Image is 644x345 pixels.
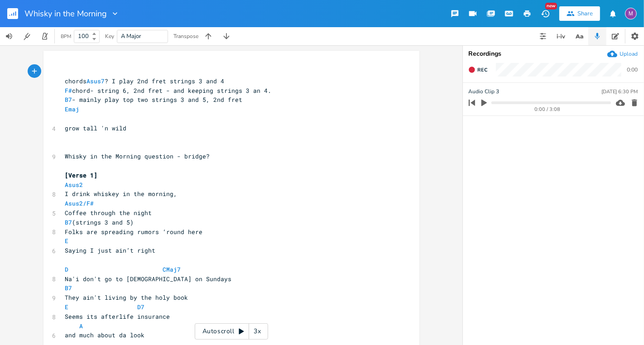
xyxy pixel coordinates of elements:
span: They ain't living by the holy book [65,293,188,302]
span: and much about da look [65,331,145,339]
div: BPM [61,34,71,39]
div: 0:00 [627,67,638,72]
div: 0:00 / 3:08 [484,107,611,112]
span: B7 [65,284,72,292]
span: Saying I just ain’t right [65,246,156,254]
span: E [65,303,69,311]
span: Na'i don't go to [DEMOGRAPHIC_DATA] on Sundays [65,275,232,283]
div: New [545,3,557,10]
span: chord- string 6, 2nd fret - and keeping strings 3 an 4. [65,86,272,95]
div: melindameshad [625,8,637,19]
span: B7 [65,218,72,226]
span: Asus7 [87,77,105,85]
button: Upload [607,49,638,59]
span: - mainly play top two strings 3 and 5, 2nd fret [65,96,243,104]
span: Coffee through the night [65,209,152,217]
span: Whisky in the Morning question - bridge? [65,152,210,160]
div: [DATE] 6:30 PM [601,89,638,94]
span: A [80,322,83,330]
div: Transpose [173,34,198,39]
span: Audio Clip 3 [468,87,499,96]
span: Seems its afterlife insurance [65,312,170,321]
span: (strings 3 and 5) [65,218,134,226]
button: Rec [465,62,491,77]
span: A Major [121,32,141,40]
span: Rec [477,67,487,73]
div: 3x [249,323,265,340]
div: Autoscroll [195,323,268,340]
span: D [65,265,69,273]
span: grow tall 'n wild [65,124,127,132]
span: chords ? I play 2nd fret strings 3 and 4 [65,77,225,85]
span: F# [65,86,72,95]
div: Share [577,10,593,18]
span: Asus2 [65,181,83,189]
button: M [625,3,637,24]
button: New [536,5,554,22]
span: Asus2/F# [65,199,94,207]
span: I drink whiskey in the morning, [65,190,178,198]
span: Whisky in the Morning [24,10,107,18]
span: CMaj7 [163,265,181,273]
div: Upload [620,50,638,57]
span: E [65,237,69,245]
span: [Verse 1] [65,171,98,179]
div: Key [105,34,114,39]
span: D7 [138,303,145,311]
span: Folks are spreading rumors ‘round here [65,228,203,236]
div: Recordings [468,51,639,57]
button: Share [559,6,600,21]
span: Emaj [65,105,80,113]
span: B7 [65,96,72,104]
